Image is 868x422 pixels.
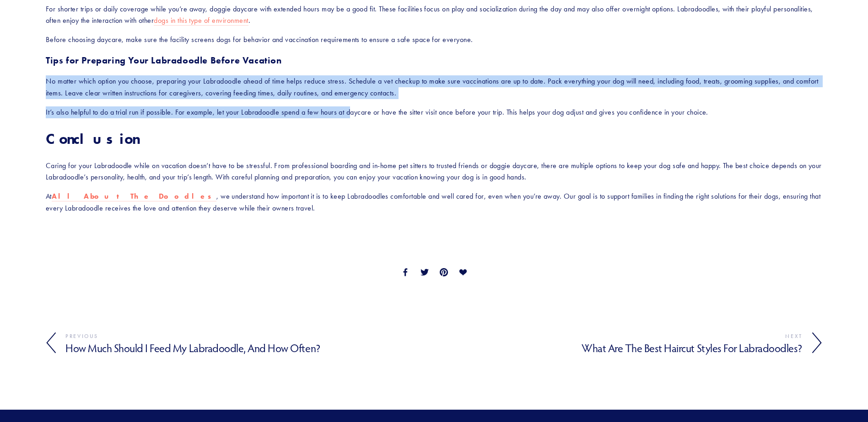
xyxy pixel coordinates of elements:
p: No matter which option you choose, preparing your Labradoodle ahead of time helps reduce stress. ... [46,75,822,99]
p: For shorter trips or daily coverage while you’re away, doggie daycare with extended hours may be ... [46,3,822,26]
div: Previous [65,331,434,342]
h4: What Are the Best Haircut Styles for Labradoodles? [434,342,803,355]
p: Before choosing daycare, make sure the facility screens dogs for behavior and vaccination require... [46,34,822,46]
p: Caring for your Labradoodle while on vacation doesn’t have to be stressful. From professional boa... [46,160,822,183]
strong: Conclusion [46,130,139,148]
strong: All About The Doodles [52,192,216,200]
h4: How Much Should I Feed My Labradoodle, and How Often? [65,342,434,355]
a: Next What Are the Best Haircut Styles for Labradoodles? [434,331,823,355]
strong: Tips for Preparing Your Labradoodle Before Vacation [46,55,282,66]
a: Previous How Much Should I Feed My Labradoodle, and How Often? [46,331,434,355]
div: Next [434,331,803,342]
a: All About The Doodles [52,192,216,201]
p: At , we understand how important it is to keep Labradoodles comfortable and well cared for, even ... [46,190,822,214]
a: dogs in this type of environment [154,16,248,26]
p: It’s also helpful to do a trial run if possible. For example, let your Labradoodle spend a few ho... [46,106,822,118]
